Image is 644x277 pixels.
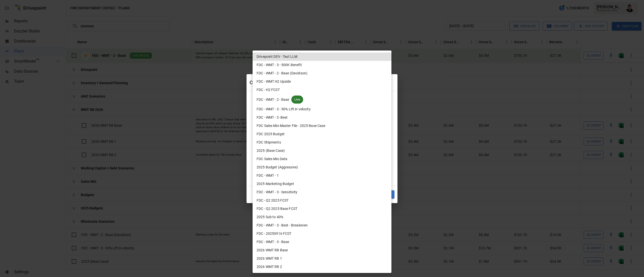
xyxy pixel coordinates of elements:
span: 2025 (Base Case) [257,148,285,153]
span: FDC - WMT - 3 - 500K Benefit [257,62,302,68]
span: FDC - WMT - 3 - 50% Lift in velocity [257,107,311,112]
span: 2025 Budget (Aggressive) [257,165,298,170]
span: FDC - WMT - 3 - Base [257,239,289,245]
span: FDC - H2 FCST [257,87,280,93]
span: FDC - WMT - 3 -Best [257,115,288,120]
span: FDC - WMT - 2 - Base [257,97,289,102]
span: FDC - WMT - 3 - Sensitivity [257,190,298,195]
span: FDC Sales Mix Master File - 2025 Base Case [257,123,326,128]
span: 2026 WMT RB 1 [257,256,282,261]
span: 2025 Sub to 40% [257,214,283,220]
span: FDC Sales Mix Data [257,156,287,162]
span: FDC - WMT - 1 [257,173,279,178]
span: 2026 WMT RB Base [257,248,288,253]
span: FDC - Q2 2025 FCST [257,198,289,203]
span: 2026 WMT RB 2 [257,264,282,269]
span: FDC Shipments [257,140,281,145]
span: FDC - 20250916 FCST [257,231,292,236]
span: FDC - WMT H2 Upside [257,79,291,84]
span: FDC - WMT - 2 - Base (Davidson) [257,71,307,76]
span: 2025 Marketing Budget [257,181,294,187]
span: FDC 2025 Budget [257,131,285,137]
span: FDC - WMT - 3 - Best - Breakeven [257,223,308,228]
span: Live [291,97,303,102]
span: FDC - Q2 2025 Base FCST [257,206,297,211]
span: Drivepoint DEV - Test LLM [257,54,297,59]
